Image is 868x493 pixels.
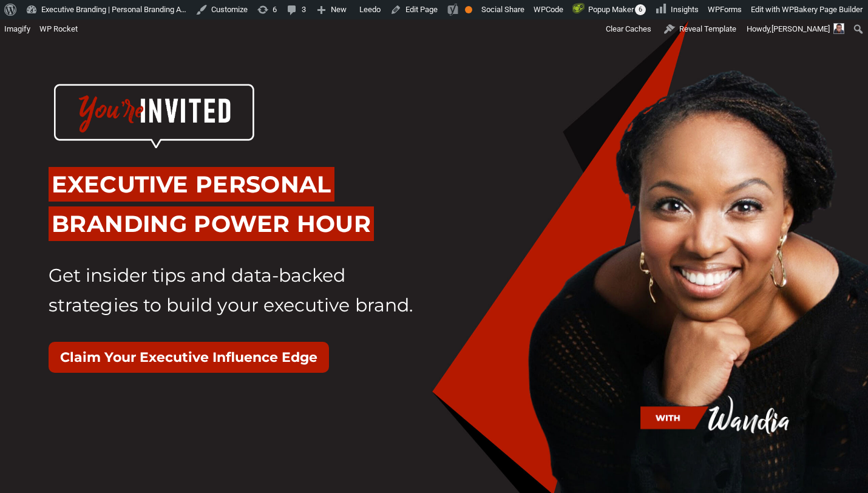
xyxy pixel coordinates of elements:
div: Clear Caches [600,19,657,39]
div: OK [465,6,472,13]
span: BRANDING POWER HOUR [49,206,374,241]
a: Claim Your Executive Influence Edge [49,350,329,363]
button: Claim Your Executive Influence Edge [49,342,329,373]
span: Reveal Template [679,19,736,39]
span: EXECUTIVE PERSONAL [49,167,334,202]
a: Howdy, [742,19,849,39]
span: [PERSON_NAME] [771,24,830,33]
a: WP Rocket [35,19,83,39]
p: Get insider tips and data-backed strategies to build your executive brand. [49,260,425,321]
img: you're invited icon [49,75,261,148]
span: 6 [635,4,646,15]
